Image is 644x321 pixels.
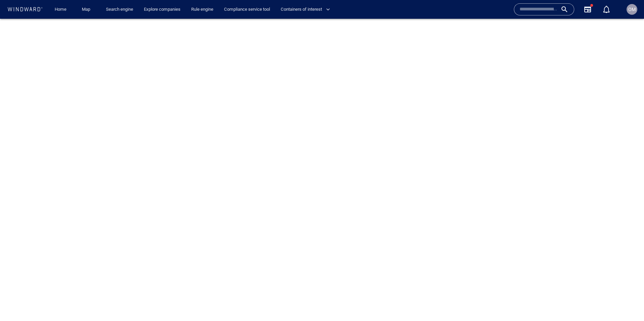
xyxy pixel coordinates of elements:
a: Explore companies [141,4,183,15]
button: OM [625,3,639,16]
a: Search engine [103,4,136,15]
a: Home [52,4,69,15]
div: Notification center [602,5,610,13]
iframe: Chat [615,291,639,316]
button: Containers of interest [278,4,336,15]
button: Home [50,4,71,15]
a: Rule engine [189,4,216,15]
span: OM [628,7,636,12]
button: Map [76,4,98,15]
a: Map [79,4,95,15]
span: Containers of interest [281,6,330,13]
a: Compliance service tool [221,4,273,15]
